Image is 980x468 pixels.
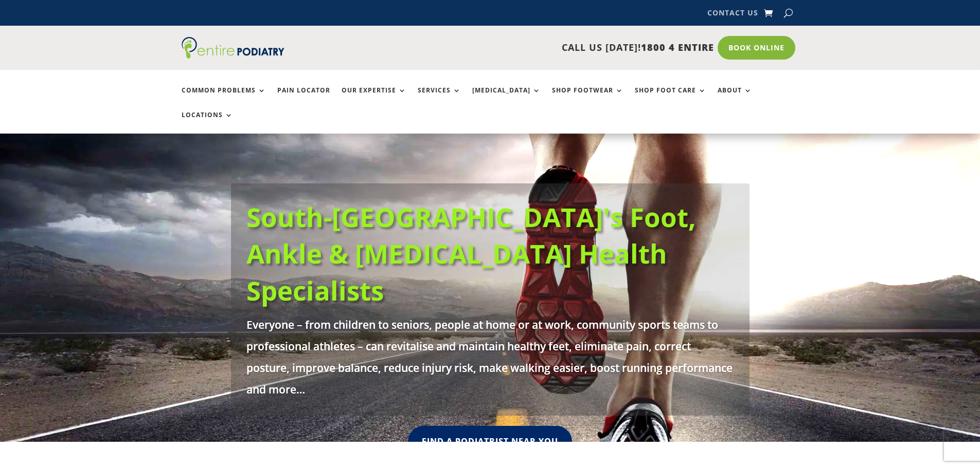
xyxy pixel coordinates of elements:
a: Our Expertise [342,87,406,109]
a: Shop Footwear [552,87,623,109]
span: 1800 4 ENTIRE [641,41,714,53]
a: Common Problems [182,87,266,109]
a: Entire Podiatry [182,50,284,61]
a: About [718,87,752,109]
a: Find A Podiatrist Near You [408,426,572,457]
p: Everyone – from children to seniors, people at home or at work, community sports teams to profess... [246,314,734,400]
a: Locations [182,111,233,134]
a: [MEDICAL_DATA] [472,87,541,109]
p: CALL US [DATE]! [324,41,714,54]
a: Shop Foot Care [635,87,706,109]
img: logo (1) [182,37,284,59]
a: Contact Us [707,9,758,21]
a: Book Online [718,36,795,60]
a: Services [418,87,461,109]
a: South-[GEOGRAPHIC_DATA]'s Foot, Ankle & [MEDICAL_DATA] Health Specialists [246,199,696,308]
a: Pain Locator [277,87,330,109]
